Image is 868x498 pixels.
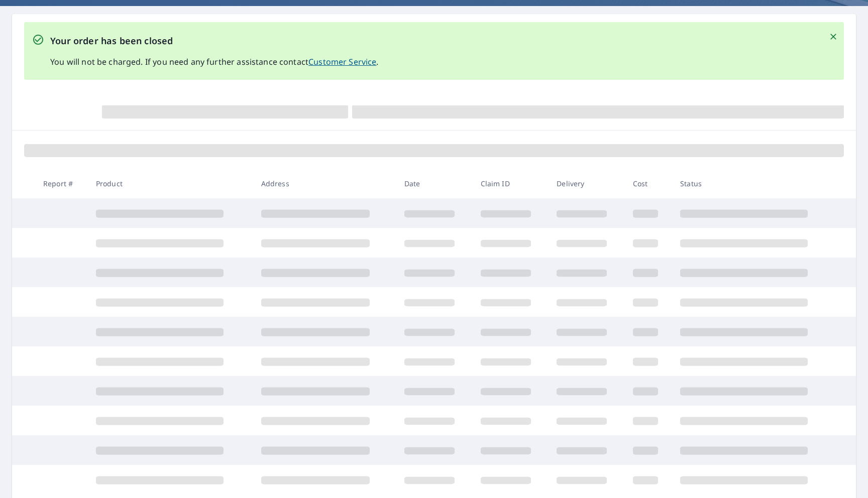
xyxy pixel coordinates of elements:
[308,56,376,67] a: Customer Service
[50,56,379,68] p: You will not be charged. If you need any further assistance contact .
[473,169,549,198] th: Claim ID
[50,34,379,48] p: Your order has been closed
[625,169,672,198] th: Cost
[253,169,396,198] th: Address
[88,169,253,198] th: Product
[549,169,625,198] th: Delivery
[35,169,88,198] th: Report #
[396,169,473,198] th: Date
[672,169,837,198] th: Status
[827,30,840,43] button: Close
